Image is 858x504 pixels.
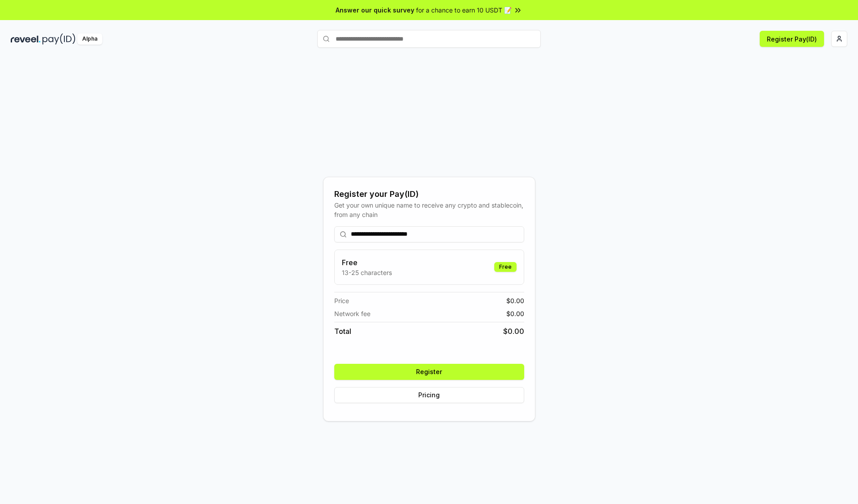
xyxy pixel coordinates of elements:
[416,5,512,15] span: for a chance to earn 10 USDT 📝
[77,33,102,45] div: Alpha
[503,326,524,337] span: $ 0.00
[334,309,370,318] span: Network fee
[342,268,392,277] p: 13-25 characters
[42,33,76,45] img: pay_id
[760,31,824,47] button: Register Pay(ID)
[334,296,349,305] span: Price
[494,262,517,272] div: Free
[334,387,524,403] button: Pricing
[334,200,524,219] div: Get your own unique name to receive any crypto and stablecoin, from any chain
[506,309,524,318] span: $ 0.00
[11,33,41,45] img: reveel_dark
[334,188,524,200] div: Register your Pay(ID)
[334,364,524,380] button: Register
[506,296,524,305] span: $ 0.00
[336,5,414,15] span: Answer our quick survey
[342,257,392,268] h3: Free
[334,326,351,337] span: Total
